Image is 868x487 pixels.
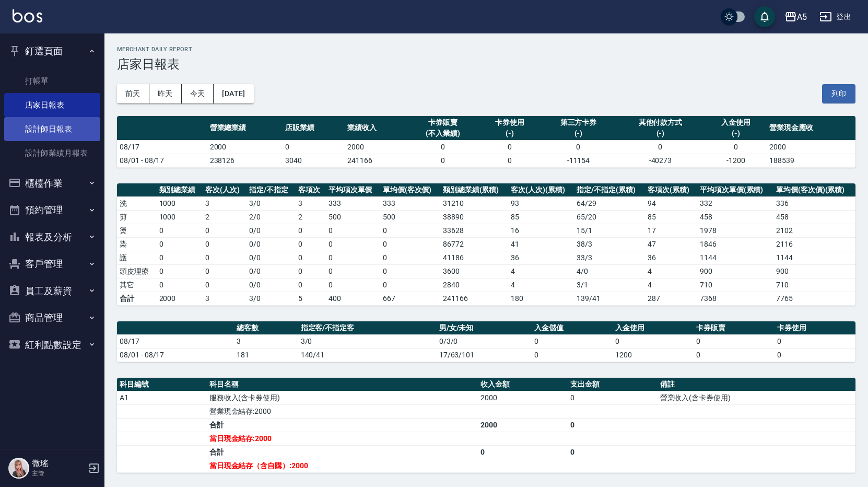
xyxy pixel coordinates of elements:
[407,154,478,167] td: 0
[780,6,811,28] button: A5
[207,140,283,154] td: 2000
[508,224,574,237] td: 16
[157,224,203,237] td: 0
[773,237,855,251] td: 2116
[247,292,296,305] td: 3/0
[380,210,440,224] td: 500
[694,321,775,335] th: 卡券販賣
[117,378,207,391] th: 科目編號
[613,334,694,348] td: 0
[508,264,574,278] td: 4
[117,116,855,168] table: a dense table
[326,196,380,210] td: 333
[797,10,807,24] div: A5
[767,154,855,167] td: 188539
[478,378,568,391] th: 收入金額
[207,459,478,472] td: 當日現金結存（含自購）:2000
[645,278,697,292] td: 4
[247,278,296,292] td: 0 / 0
[4,250,100,277] button: 客戶管理
[775,321,855,335] th: 卡券使用
[568,378,658,391] th: 支出金額
[296,278,326,292] td: 0
[203,183,247,197] th: 客次(人次)
[754,6,775,27] button: save
[773,264,855,278] td: 900
[645,264,697,278] td: 4
[326,278,380,292] td: 0
[478,154,541,167] td: 0
[296,251,326,264] td: 0
[574,196,645,210] td: 64 / 29
[697,278,773,292] td: 710
[4,69,100,93] a: 打帳單
[296,237,326,251] td: 0
[616,140,705,154] td: 0
[440,278,509,292] td: 2840
[440,183,509,197] th: 類別總業績(累積)
[157,183,203,197] th: 類別總業績
[247,251,296,264] td: 0 / 0
[574,278,645,292] td: 3 / 1
[658,378,855,391] th: 備註
[705,154,767,167] td: -1200
[508,183,574,197] th: 客次(人次)(累積)
[508,196,574,210] td: 93
[773,224,855,237] td: 2102
[247,237,296,251] td: 0 / 0
[326,224,380,237] td: 0
[117,348,234,362] td: 08/01 - 08/17
[574,183,645,197] th: 指定/不指定(累積)
[613,321,694,335] th: 入金使用
[773,196,855,210] td: 336
[117,140,207,154] td: 08/17
[645,210,697,224] td: 85
[283,154,345,167] td: 3040
[645,237,697,251] td: 47
[773,251,855,264] td: 1144
[203,278,247,292] td: 0
[697,210,773,224] td: 458
[247,210,296,224] td: 2 / 0
[697,251,773,264] td: 1144
[298,348,437,362] td: 140/41
[437,321,532,335] th: 男/女/未知
[296,196,326,210] td: 3
[207,404,478,418] td: 營業現金結存:2000
[4,170,100,197] button: 櫃檯作業
[619,128,702,139] div: (-)
[767,140,855,154] td: 2000
[203,237,247,251] td: 0
[380,237,440,251] td: 0
[574,264,645,278] td: 4 / 0
[117,264,157,278] td: 頭皮理療
[207,154,283,167] td: 238126
[157,196,203,210] td: 1000
[157,292,203,305] td: 2000
[345,154,407,167] td: 241166
[645,224,697,237] td: 17
[697,264,773,278] td: 900
[296,292,326,305] td: 5
[568,418,658,432] td: 0
[247,224,296,237] td: 0 / 0
[207,418,478,432] td: 合計
[697,183,773,197] th: 平均項次單價(累積)
[616,154,705,167] td: -40273
[409,128,476,139] div: (不入業績)
[645,196,697,210] td: 94
[481,128,538,139] div: (-)
[574,237,645,251] td: 38 / 3
[345,116,407,141] th: 業績收入
[13,9,42,22] img: Logo
[645,251,697,264] td: 36
[207,391,478,404] td: 服務收入(含卡券使用)
[117,46,855,53] h2: Merchant Daily Report
[117,378,855,473] table: a dense table
[117,391,207,404] td: A1
[767,116,855,141] th: 營業現金應收
[440,210,509,224] td: 38890
[117,196,157,210] td: 洗
[574,251,645,264] td: 33 / 3
[247,196,296,210] td: 3 / 0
